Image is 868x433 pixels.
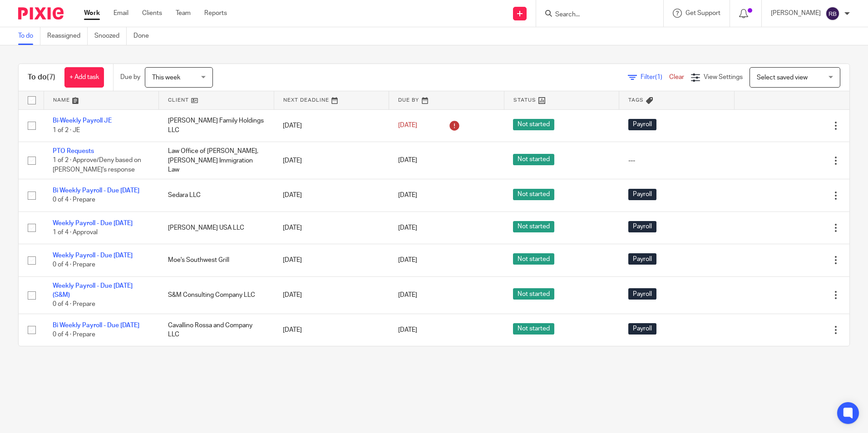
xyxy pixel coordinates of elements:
a: Bi-Weekly Payroll JE [53,118,112,124]
span: Not started [513,323,554,335]
span: [DATE] [398,192,417,199]
span: Payroll [628,323,656,335]
a: To do [18,27,40,45]
td: [DATE] [274,276,389,314]
span: 0 of 4 · Prepare [53,301,95,308]
a: Done [133,27,156,45]
span: Select saved view [757,74,808,81]
span: (7) [47,74,55,81]
span: Payroll [628,288,656,300]
span: 0 of 4 · Prepare [53,331,95,338]
input: Search [554,11,636,19]
span: Get Support [686,10,720,16]
a: Team [176,9,191,18]
a: Bi Weekly Payroll - Due [DATE] [53,187,139,194]
span: Tags [628,98,644,103]
td: [DATE] [274,109,389,142]
td: [PERSON_NAME] Family Holdings LLC [159,109,274,142]
span: [DATE] [398,292,417,298]
a: PTO Requests [53,148,94,154]
span: Payroll [628,119,656,130]
h1: To do [28,73,55,82]
span: (1) [655,74,662,80]
img: svg%3E [825,6,840,21]
td: S&M Consulting Company LLC [159,276,274,314]
span: [DATE] [398,225,417,231]
span: 0 of 4 · Prepare [53,262,95,268]
a: Snoozed [94,27,127,45]
a: + Add task [64,67,104,88]
td: [DATE] [274,179,389,212]
span: View Settings [704,74,743,80]
a: Reassigned [47,27,88,45]
span: Payroll [628,189,656,200]
span: Filter [641,74,669,80]
td: Moe's Southwest Grill [159,244,274,276]
a: Work [84,9,100,18]
td: [DATE] [274,314,389,346]
span: [DATE] [398,157,417,164]
span: 1 of 4 · Approval [53,229,98,236]
p: [PERSON_NAME] [771,9,821,18]
td: Law Office of [PERSON_NAME], [PERSON_NAME] Immigration Law [159,142,274,179]
td: [DATE] [274,212,389,244]
div: --- [628,156,725,165]
a: Weekly Payroll - Due [DATE] (S&M) [53,283,133,298]
td: Sedara LLC [159,179,274,212]
a: Bi Weekly Payroll - Due [DATE] [53,322,139,329]
a: Weekly Payroll - Due [DATE] [53,220,133,226]
p: Due by [120,73,140,82]
span: [DATE] [398,327,417,333]
span: Payroll [628,253,656,265]
span: [DATE] [398,257,417,263]
img: Pixie [18,7,64,20]
td: [PERSON_NAME] USA LLC [159,212,274,244]
a: Clear [669,74,684,80]
a: Reports [204,9,227,18]
a: Weekly Payroll - Due [DATE] [53,252,133,259]
span: 0 of 4 · Prepare [53,197,95,203]
span: 1 of 2 · Approve/Deny based on [PERSON_NAME]'s response [53,157,141,173]
span: Not started [513,154,554,165]
span: Not started [513,288,554,300]
span: Payroll [628,221,656,232]
span: Not started [513,253,554,265]
td: Cavallino Rossa and Company LLC [159,314,274,346]
span: [DATE] [398,123,417,129]
a: Email [113,9,128,18]
span: Not started [513,189,554,200]
td: [DATE] [274,142,389,179]
span: This week [152,74,180,81]
span: Not started [513,221,554,232]
span: 1 of 2 · JE [53,127,80,133]
td: [DATE] [274,244,389,276]
span: Not started [513,119,554,130]
a: Clients [142,9,162,18]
